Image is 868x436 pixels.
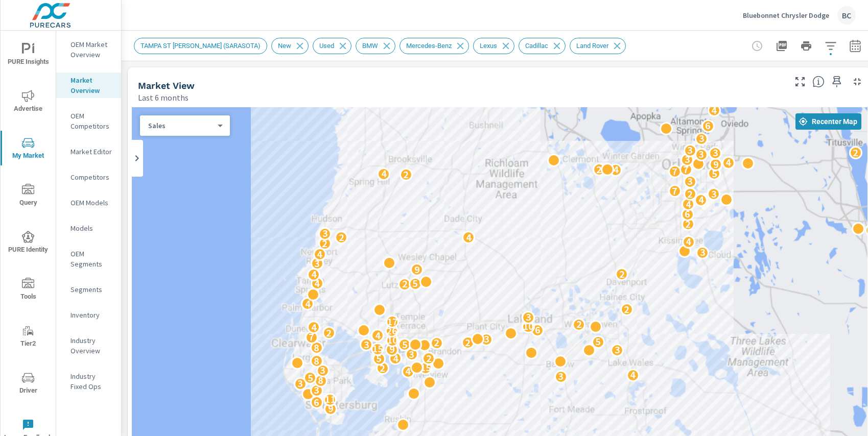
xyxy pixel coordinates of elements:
[570,38,626,54] div: Land Rover
[700,246,706,258] p: 3
[71,371,113,392] p: Industry Fixed Ops
[725,156,731,168] p: 4
[484,333,489,345] p: 3
[138,80,195,91] h5: Market View
[523,320,534,332] p: 10
[687,175,693,187] p: 3
[596,163,602,176] p: 2
[4,184,53,209] span: Query
[713,147,718,159] p: 3
[712,167,717,180] p: 5
[619,268,625,280] p: 2
[402,338,408,351] p: 5
[318,374,323,386] p: 8
[820,36,841,56] button: Apply Filters
[56,72,121,98] div: Market Overview
[56,221,121,236] div: Models
[400,38,469,54] div: Mercedes-Benz
[56,246,121,272] div: OEM Segments
[71,249,113,269] p: OEM Segments
[4,231,53,256] span: PURE Identity
[271,38,309,54] div: New
[474,42,503,50] span: Lexus
[595,335,601,348] p: 5
[372,343,383,355] p: 15
[519,38,566,54] div: Cadillac
[4,372,53,397] span: Driver
[672,185,677,197] p: 7
[576,318,582,330] p: 2
[56,144,121,159] div: Market Editor
[322,237,327,250] p: 2
[317,248,322,260] p: 4
[792,74,808,90] button: Make Fullscreen
[4,43,53,68] span: PURE Insights
[400,42,458,50] span: Mercedes-Benz
[4,90,53,115] span: Advertise
[4,325,53,350] span: Tier2
[380,362,385,374] p: 2
[148,121,214,130] p: Sales
[387,334,398,346] p: 10
[473,38,514,54] div: Lexus
[71,111,113,131] p: OEM Competitors
[314,257,320,270] p: 3
[849,74,865,90] button: Minimize Widget
[685,153,690,165] p: 3
[465,336,471,349] p: 2
[56,108,121,134] div: OEM Competitors
[308,372,313,384] p: 5
[297,377,303,390] p: 3
[356,38,395,54] div: BMW
[699,132,705,144] p: 3
[322,227,328,239] p: 3
[812,76,825,88] span: Understand by postal code where vehicles are selling. [Source: Market registration data from thir...
[140,121,222,131] div: Sales
[364,338,369,351] p: 3
[339,231,344,244] p: 2
[311,321,317,333] p: 4
[615,344,620,356] p: 3
[328,402,334,415] p: 9
[795,113,861,130] button: Recenter Map
[56,169,121,185] div: Competitors
[402,278,408,290] p: 2
[387,316,398,328] p: 17
[535,324,541,336] p: 6
[389,343,395,355] p: 9
[56,307,121,323] div: Inventory
[314,342,319,354] p: 8
[309,331,314,343] p: 7
[853,147,858,159] p: 2
[613,163,619,176] p: 4
[314,355,319,367] p: 8
[570,42,615,50] span: Land Rover
[393,352,398,365] p: 4
[405,365,411,377] p: 4
[685,218,691,230] p: 2
[466,231,472,244] p: 4
[796,36,816,56] button: Print Report
[698,148,704,160] p: 3
[314,384,319,396] p: 3
[375,329,381,342] p: 4
[4,278,53,303] span: Tools
[687,144,693,156] p: 3
[672,165,677,178] p: 7
[705,119,711,132] p: 6
[4,137,53,162] span: My Market
[324,393,336,405] p: 11
[386,325,397,337] p: 26
[683,163,689,176] p: 7
[412,277,418,289] p: 5
[711,104,717,116] p: 4
[845,36,865,56] button: Select Date Range
[381,167,387,180] p: 4
[56,195,121,210] div: OEM Models
[526,311,531,323] p: 3
[743,11,829,20] p: Bluebonnet Chrysler Dodge
[698,193,704,206] p: 4
[800,117,857,126] span: Recenter Map
[134,42,267,50] span: TAMPA ST [PERSON_NAME] (SARASOTA)
[71,39,113,60] p: OEM Market Overview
